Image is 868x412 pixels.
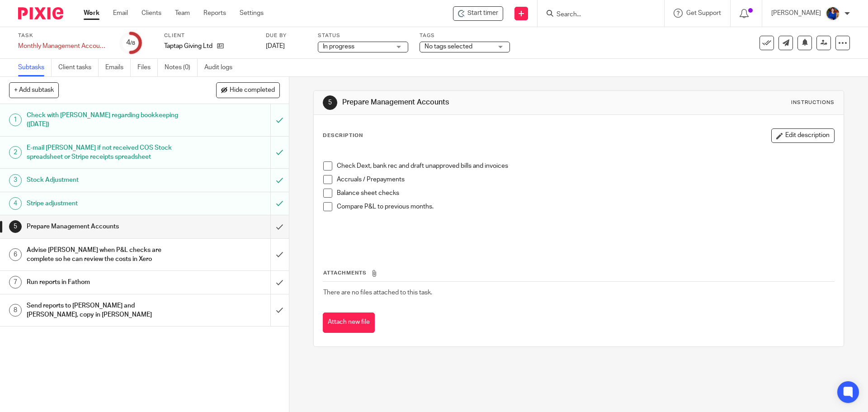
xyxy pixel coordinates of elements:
h1: Send reports to [PERSON_NAME] and [PERSON_NAME], copy in [PERSON_NAME] [27,299,183,322]
label: Tags [420,32,510,39]
h1: Advise [PERSON_NAME] when P&L checks are complete so he can review the costs in Xero [27,243,183,266]
img: Nicole.jpeg [826,6,840,21]
div: 6 [9,248,22,261]
div: Taptap Giving Ltd - Monthly Management Accounts - Tap Tap Giving [453,6,503,21]
span: Get Support [686,10,721,16]
div: 3 [9,174,22,187]
div: Instructions [791,99,835,106]
a: Client tasks [58,59,99,76]
a: Emails [105,59,131,76]
div: 4 [126,38,135,48]
span: Hide completed [230,87,275,94]
a: Notes (0) [165,59,198,76]
h1: Prepare Management Accounts [342,98,598,107]
a: Reports [203,9,226,18]
label: Task [18,32,108,39]
div: 5 [9,220,22,233]
a: Team [175,9,190,18]
div: 5 [323,95,337,110]
label: Due by [266,32,307,39]
span: In progress [323,43,354,50]
h1: E-mail [PERSON_NAME] if not received COS Stock spreadsheet or Stripe receipts spreadsheet [27,141,183,164]
h1: Run reports in Fathom [27,275,183,289]
h1: Stripe adjustment [27,197,183,210]
h1: Check with [PERSON_NAME] regarding bookkeeping ([DATE]) [27,109,183,132]
button: Attach new file [323,313,375,333]
span: Attachments [323,270,367,275]
a: Clients [142,9,161,18]
h1: Stock Adjustment [27,173,183,187]
label: Client [164,32,255,39]
h1: Prepare Management Accounts [27,220,183,233]
img: Pixie [18,7,63,19]
div: 1 [9,114,22,126]
span: No tags selected [425,43,472,50]
input: Search [556,11,637,19]
p: [PERSON_NAME] [771,9,821,18]
label: Status [318,32,408,39]
div: 8 [9,304,22,317]
div: Monthly Management Accounts - Tap Tap Giving [18,42,108,51]
p: Balance sheet checks [337,189,834,198]
div: 4 [9,197,22,210]
span: [DATE] [266,43,285,49]
div: 7 [9,276,22,289]
a: Work [84,9,99,18]
div: 2 [9,146,22,159]
button: Edit description [771,128,835,143]
span: Start timer [467,9,498,18]
a: Files [137,59,158,76]
a: Audit logs [204,59,239,76]
a: Settings [240,9,264,18]
a: Subtasks [18,59,52,76]
button: Hide completed [216,82,280,98]
p: Check Dext, bank rec and draft unapproved bills and invoices [337,161,834,170]
p: Description [323,132,363,139]
p: Taptap Giving Ltd [164,42,212,51]
p: Accruals / Prepayments [337,175,834,184]
small: /8 [130,41,135,46]
button: + Add subtask [9,82,59,98]
span: There are no files attached to this task. [323,289,432,296]
p: Compare P&L to previous months. [337,202,834,211]
a: Email [113,9,128,18]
